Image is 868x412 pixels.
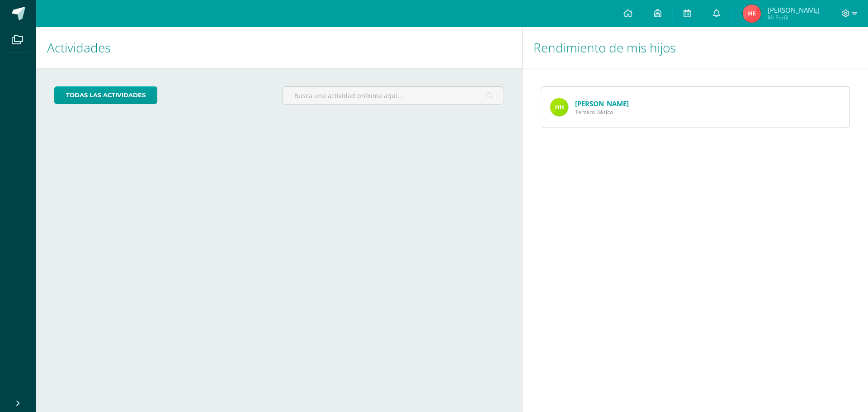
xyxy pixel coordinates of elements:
span: Tercero Básico [575,108,629,116]
span: [PERSON_NAME] [768,5,820,14]
img: f15b5ce27be3b61d3e96627ff8ad8c3f.png [550,98,568,116]
img: 70f4f1c8637a07b4cbffd17fa273d387.png [743,5,761,23]
h1: Actividades [47,27,511,68]
a: [PERSON_NAME] [575,99,629,108]
span: Mi Perfil [768,14,820,21]
input: Busca una actividad próxima aquí... [283,87,503,104]
a: todas las Actividades [54,86,157,104]
h1: Rendimiento de mis hijos [533,27,857,68]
